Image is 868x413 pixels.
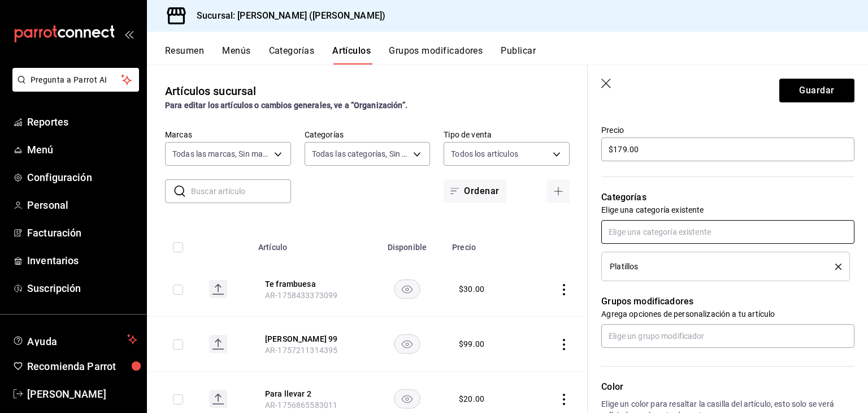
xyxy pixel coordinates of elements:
[265,278,355,290] button: edit-product-location
[124,29,133,38] button: open_drawer_menu
[265,291,337,300] span: AR-1758433373099
[610,263,638,270] span: Platillos
[601,324,854,348] input: Elige un grupo modificador
[601,126,854,134] label: Precio
[444,131,570,139] label: Tipo de venta
[165,45,868,64] div: navigation tabs
[27,114,137,130] span: Reportes
[827,264,841,270] button: delete
[27,359,137,374] span: Recomienda Parrot
[27,225,137,240] span: Facturación
[332,45,371,64] button: Artículos
[601,295,854,308] p: Grupos modificadores
[451,148,518,160] span: Todos los artículos
[444,179,506,203] button: Ordenar
[165,45,204,64] button: Resumen
[305,131,431,139] label: Categorías
[188,9,385,23] h3: Sucursal: [PERSON_NAME] ([PERSON_NAME])
[269,45,315,64] button: Categorías
[222,45,250,64] button: Menús
[558,339,570,350] button: actions
[165,131,291,139] label: Marcas
[27,170,137,185] span: Configuración
[265,333,355,345] button: edit-product-location
[394,389,420,408] button: availability-product
[251,226,369,262] th: Artículo
[27,281,137,296] span: Suscripción
[369,226,445,262] th: Disponible
[394,334,420,354] button: availability-product
[265,346,337,355] span: AR-1757211314395
[394,279,420,299] button: availability-product
[265,388,355,399] button: edit-product-location
[27,386,137,402] span: [PERSON_NAME]
[172,148,270,160] span: Todas las marcas, Sin marca
[459,283,484,295] div: $ 30.00
[27,333,123,346] span: Ayuda
[27,253,137,268] span: Inventarios
[27,197,137,213] span: Personal
[8,82,139,94] a: Pregunta a Parrot AI
[601,308,854,320] p: Agrega opciones de personalización a tu artículo
[165,83,256,100] div: Artículos sucursal
[601,137,854,161] input: $0.00
[31,74,121,86] span: Pregunta a Parrot AI
[27,142,137,157] span: Menú
[558,284,570,295] button: actions
[445,226,527,262] th: Precio
[501,45,536,64] button: Publicar
[779,79,854,102] button: Guardar
[389,45,483,64] button: Grupos modificadores
[12,68,139,92] button: Pregunta a Parrot AI
[558,394,570,405] button: actions
[601,380,854,394] p: Color
[312,148,410,160] span: Todas las categorías, Sin categoría
[601,204,854,216] p: Elige una categoría existente
[265,401,337,410] span: AR-1756865583011
[601,220,854,244] input: Elige una categoría existente
[459,338,484,350] div: $ 99.00
[191,180,291,203] input: Buscar artículo
[165,101,407,110] strong: Para editar los artículos o cambios generales, ve a “Organización”.
[459,393,484,405] div: $ 20.00
[601,191,854,204] p: Categorías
